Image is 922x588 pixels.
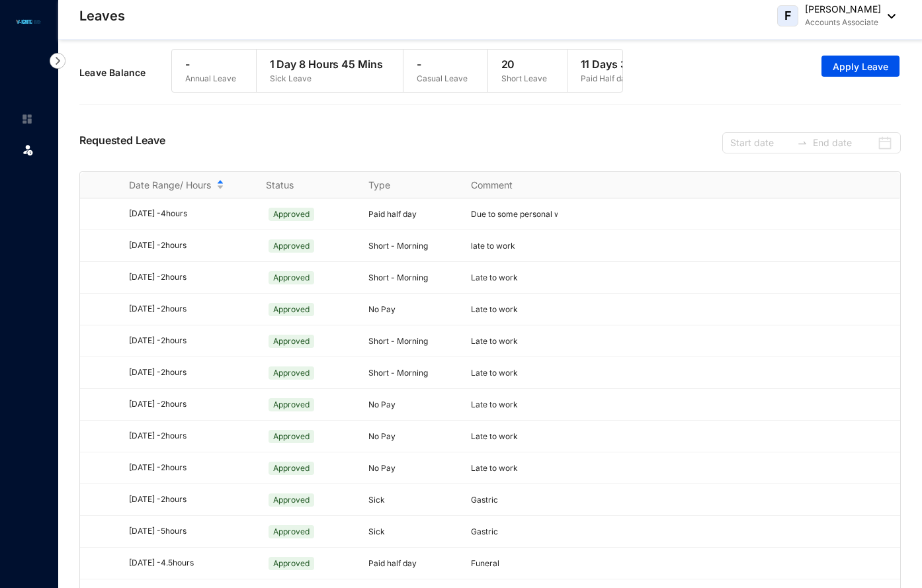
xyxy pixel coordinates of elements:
[471,336,518,346] span: Late to work
[471,241,515,251] span: late to work
[730,136,792,150] input: Start date
[185,56,236,72] p: -
[368,398,455,411] p: No Pay
[368,462,455,475] p: No Pay
[471,558,499,568] span: Funeral
[129,239,250,252] div: [DATE] - 2 hours
[21,143,34,156] img: leave.99b8a76c7fa76a53782d.svg
[129,208,250,220] div: [DATE] - 4 hours
[50,53,65,69] img: nav-icon-right.af6afadce00d159da59955279c43614e.svg
[129,179,211,192] span: Date Range/ Hours
[129,430,250,442] div: [DATE] - 2 hours
[269,557,314,570] span: Approved
[471,431,518,441] span: Late to work
[269,303,314,316] span: Approved
[368,208,455,221] p: Paid half day
[417,56,468,72] p: -
[269,208,314,221] span: Approved
[269,398,314,411] span: Approved
[13,18,43,26] img: logo
[79,132,165,153] p: Requested Leave
[471,273,518,282] span: Late to work
[129,462,250,474] div: [DATE] - 2 hours
[129,303,250,315] div: [DATE] - 2 hours
[368,335,455,348] p: Short - Morning
[269,271,314,284] span: Approved
[129,271,250,284] div: [DATE] - 2 hours
[129,366,250,379] div: [DATE] - 2 hours
[270,72,383,85] p: Sick Leave
[129,557,250,569] div: [DATE] - 4.5 hours
[813,136,874,150] input: End date
[368,525,455,538] p: Sick
[821,56,900,77] button: Apply Leave
[129,493,250,506] div: [DATE] - 2 hours
[797,138,808,148] span: to
[129,398,250,411] div: [DATE] - 2 hours
[368,271,455,284] p: Short - Morning
[455,172,558,198] th: Comment
[471,463,518,473] span: Late to work
[185,72,236,85] p: Annual Leave
[368,557,455,570] p: Paid half day
[797,138,808,148] span: swap-right
[269,462,314,475] span: Approved
[471,495,498,505] span: Gastric
[501,56,547,72] p: 20
[21,113,33,125] img: home-unselected.a29eae3204392db15eaf.svg
[353,172,455,198] th: Type
[368,493,455,507] p: Sick
[368,430,455,443] p: No Pay
[269,493,314,507] span: Approved
[833,60,888,73] span: Apply Leave
[269,335,314,348] span: Approved
[417,72,468,85] p: Casual Leave
[79,7,125,25] p: Leaves
[368,239,455,253] p: Short - Morning
[129,335,250,347] div: [DATE] - 2 hours
[269,525,314,538] span: Approved
[471,304,518,314] span: Late to work
[784,10,792,22] span: F
[881,14,896,19] img: dropdown-black.8e83cc76930a90b1a4fdb6d089b7bf3a.svg
[269,430,314,443] span: Approved
[471,368,518,378] span: Late to work
[501,72,547,85] p: Short Leave
[368,303,455,316] p: No Pay
[269,366,314,380] span: Approved
[368,366,455,380] p: Short - Morning
[471,526,498,536] span: Gastric
[129,525,250,538] div: [DATE] - 5 hours
[581,72,662,85] p: Paid Half day
[11,106,42,132] li: Home
[805,3,881,16] p: [PERSON_NAME]
[471,399,518,409] span: Late to work
[270,56,383,72] p: 1 Day 8 Hours 45 Mins
[805,16,881,29] p: Accounts Associate
[581,56,662,72] p: 11 Days 30 Mins
[471,209,577,219] span: Due to some personal works
[269,239,314,253] span: Approved
[79,66,171,79] p: Leave Balance
[250,172,353,198] th: Status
